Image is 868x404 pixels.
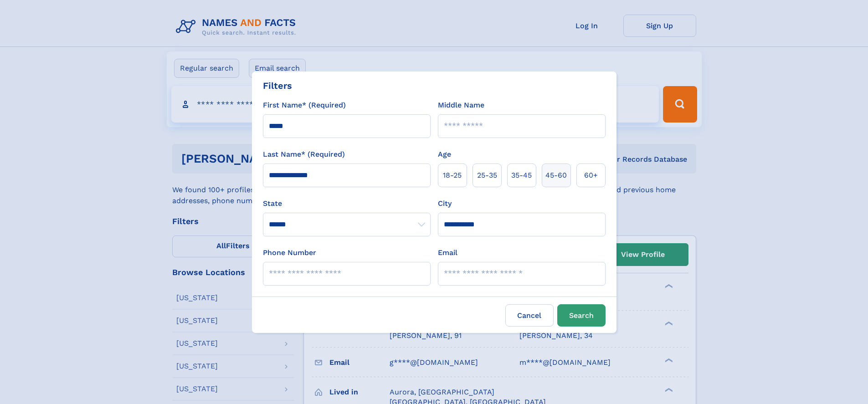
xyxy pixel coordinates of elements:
[263,149,345,160] label: Last Name* (Required)
[263,198,431,209] label: State
[438,149,451,160] label: Age
[438,198,452,209] label: City
[263,247,316,258] label: Phone Number
[263,79,292,92] div: Filters
[443,170,462,181] span: 18‑25
[438,247,457,258] label: Email
[505,304,554,327] label: Cancel
[557,304,606,327] button: Search
[263,100,346,111] label: First Name* (Required)
[438,100,484,111] label: Middle Name
[511,170,532,181] span: 35‑45
[545,170,567,181] span: 45‑60
[477,170,497,181] span: 25‑35
[584,170,598,181] span: 60+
